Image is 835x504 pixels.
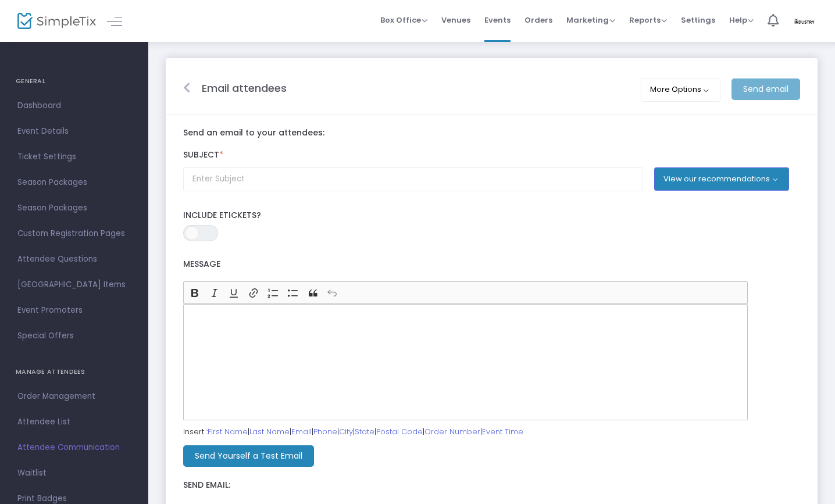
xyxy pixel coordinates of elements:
[17,414,131,430] span: Attendee List
[183,281,748,305] div: Editor toolbar
[729,15,754,26] span: Help
[17,201,131,216] span: Season Packages
[339,426,353,437] a: City
[208,426,248,437] a: First Name
[183,304,748,420] div: Rich Text Editor, main
[17,175,131,190] span: Season Packages
[17,303,131,318] span: Event Promoters
[183,253,748,277] label: Message
[17,389,131,404] span: Order Management
[17,98,131,113] span: Dashboard
[482,426,523,437] a: Event Time
[376,426,423,437] a: Postal Code
[566,15,615,26] span: Marketing
[17,124,131,139] span: Event Details
[441,5,470,35] span: Venues
[16,360,133,384] h4: MANAGE ATTENDEES
[17,277,131,292] span: [GEOGRAPHIC_DATA] Items
[249,426,290,437] a: Last Name
[355,426,374,437] a: State
[484,5,511,35] span: Events
[183,480,800,491] label: Send Email:
[291,426,312,437] a: Email
[183,210,800,221] label: Include Etickets?
[183,128,800,138] label: Send an email to your attendees:
[183,167,643,191] input: Enter Subject
[654,167,789,191] button: View our recommendations
[17,149,131,165] span: Ticket Settings
[17,440,131,455] span: Attendee Communication
[641,78,720,101] button: More Options
[313,426,337,437] a: Phone
[17,252,131,267] span: Attendee Questions
[17,328,131,344] span: Special Offers
[16,70,133,93] h4: GENERAL
[380,15,427,26] span: Box Office
[202,80,287,96] m-panel-title: Email attendees
[681,5,715,35] span: Settings
[524,5,552,35] span: Orders
[17,466,131,481] span: Waitlist
[17,226,131,241] span: Custom Registration Pages
[177,144,806,167] label: Subject
[183,445,314,467] m-button: Send Yourself a Test Email
[629,15,667,26] span: Reports
[424,426,480,437] a: Order Number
